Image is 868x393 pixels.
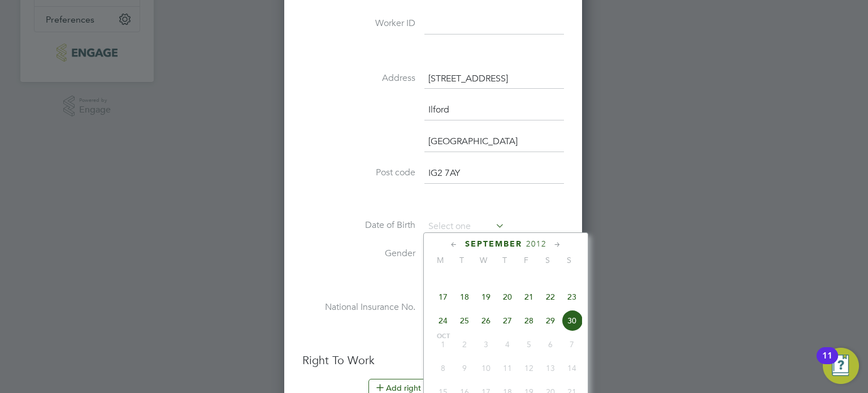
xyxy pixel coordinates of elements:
[822,356,832,370] div: 11
[454,357,475,379] span: 9
[475,357,497,379] span: 10
[561,334,583,355] span: 7
[451,255,472,265] span: T
[526,239,546,249] span: 2012
[454,334,475,355] span: 2
[302,18,415,29] label: Worker ID
[497,357,518,379] span: 11
[302,301,415,313] label: National Insurance No.
[432,357,454,379] span: 8
[302,72,415,84] label: Address
[518,310,540,331] span: 28
[475,334,497,355] span: 3
[540,286,561,308] span: 22
[454,310,475,331] span: 25
[424,100,564,120] input: Address line 2
[823,348,859,384] button: Open Resource Center, 11 new notifications
[432,286,454,308] span: 17
[515,255,537,265] span: F
[472,255,494,265] span: W
[540,310,561,331] span: 29
[475,310,497,331] span: 26
[429,255,451,265] span: M
[432,334,454,355] span: 1
[540,357,561,379] span: 13
[518,334,540,355] span: 5
[465,239,522,249] span: September
[302,248,415,260] label: Gender
[537,255,558,265] span: S
[558,255,580,265] span: S
[540,334,561,355] span: 6
[454,286,475,308] span: 18
[561,357,583,379] span: 14
[302,167,415,179] label: Post code
[561,286,583,308] span: 23
[475,286,497,308] span: 19
[302,353,564,368] h3: Right To Work
[497,334,518,355] span: 4
[432,310,454,331] span: 24
[302,219,415,231] label: Date of Birth
[497,310,518,331] span: 27
[518,357,540,379] span: 12
[424,132,564,152] input: Address line 3
[497,286,518,308] span: 20
[494,255,515,265] span: T
[424,218,505,235] input: Select one
[561,310,583,331] span: 30
[518,286,540,308] span: 21
[432,334,454,339] span: Oct
[424,69,564,89] input: Address line 1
